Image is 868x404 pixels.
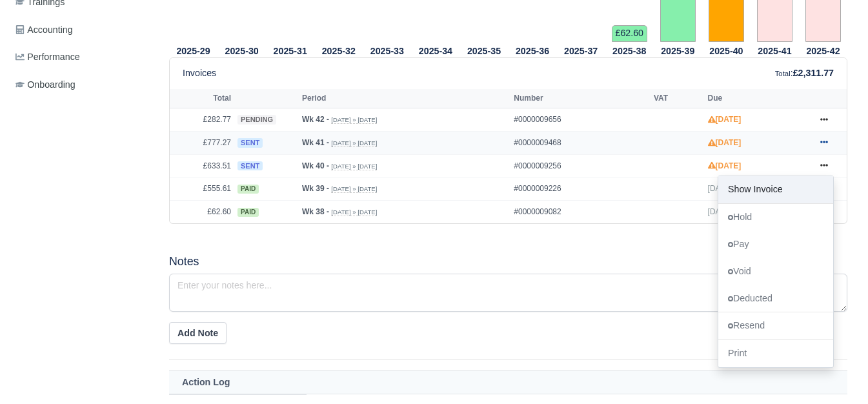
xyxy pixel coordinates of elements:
[459,43,508,58] th: 2025-35
[314,43,363,58] th: 2025-32
[708,161,742,170] strong: [DATE]
[170,177,234,201] td: £555.61
[718,312,833,339] a: Resend
[612,25,647,42] td: £62.60
[718,258,833,285] a: Void
[718,204,833,231] a: Hold
[510,89,651,108] th: Number
[651,89,705,108] th: VAT
[654,43,702,58] th: 2025-39
[510,108,651,132] td: #0000009656
[718,285,833,312] a: Deducted
[302,184,329,193] strong: Wk 39 -
[15,77,76,92] span: Onboarding
[170,131,234,154] td: £777.27
[266,43,314,58] th: 2025-31
[331,116,377,124] small: [DATE] » [DATE]
[170,200,234,223] td: £62.60
[217,43,266,58] th: 2025-30
[15,23,73,37] span: Accounting
[411,43,459,58] th: 2025-34
[708,184,732,193] span: [DATE]
[237,161,263,171] span: sent
[793,68,834,78] strong: £2,311.77
[237,185,259,194] span: paid
[718,340,833,367] a: Print
[302,207,329,216] strong: Wk 38 -
[708,138,742,147] strong: [DATE]
[708,207,732,216] span: [DATE]
[169,322,227,344] button: Add Note
[799,43,847,58] th: 2025-42
[237,115,276,125] span: pending
[10,45,154,70] a: Performance
[169,255,847,268] h5: Notes
[331,163,377,170] small: [DATE] » [DATE]
[302,161,329,170] strong: Wk 40 -
[183,68,216,79] h6: Invoices
[751,43,799,58] th: 2025-41
[302,138,329,147] strong: Wk 41 -
[510,131,651,154] td: #0000009468
[169,370,847,394] th: Action Log
[510,154,651,177] td: #0000009256
[605,43,654,58] th: 2025-38
[170,108,234,132] td: £282.77
[10,17,154,43] a: Accounting
[15,50,80,65] span: Performance
[363,43,411,58] th: 2025-33
[510,200,651,223] td: #0000009082
[170,89,234,108] th: Total
[169,43,217,58] th: 2025-29
[557,43,605,58] th: 2025-37
[718,176,833,203] a: Show Invoice
[10,72,154,97] a: Onboarding
[708,115,742,124] strong: [DATE]
[510,177,651,201] td: #0000009226
[331,185,377,193] small: [DATE] » [DATE]
[509,43,557,58] th: 2025-36
[775,66,834,81] div: :
[775,70,791,77] small: Total
[718,230,833,258] a: Pay
[705,89,808,108] th: Due
[170,154,234,177] td: £633.51
[803,342,868,404] iframe: Chat Widget
[331,139,377,147] small: [DATE] » [DATE]
[299,89,510,108] th: Period
[302,115,329,124] strong: Wk 42 -
[331,208,377,216] small: [DATE] » [DATE]
[237,138,263,148] span: sent
[702,43,751,58] th: 2025-40
[237,208,259,217] span: paid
